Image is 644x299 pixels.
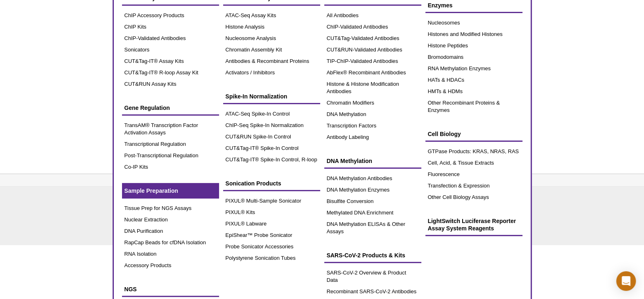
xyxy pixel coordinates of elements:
[223,176,320,191] a: Sonication Products
[425,213,522,236] a: LightSwitch Luciferase Reporter Assay System Reagents
[122,100,219,116] a: Gene Regulation
[122,161,219,173] a: Co-IP Kits
[428,218,516,232] span: LightSwitch Luciferase Reporter Assay System Reagents
[124,187,179,194] span: Sample Preparation
[425,40,522,51] a: Histone Peptides
[223,131,320,143] a: CUT&RUN Spike-In Control
[425,180,522,192] a: Transfection & Expression
[122,78,219,90] a: CUT&RUN Assay Kits
[122,203,219,214] a: Tissue Prep for NGS Assays
[122,214,219,225] a: Nuclear Extraction
[223,241,320,252] a: Probe Sonicator Accessories
[122,225,219,237] a: DNA Purification
[324,56,421,67] a: TIP-ChIP-Validated Antibodies
[425,97,522,116] a: Other Recombinant Proteins & Enzymes
[122,56,219,67] a: CUT&Tag-IT® Assay Kits
[122,183,219,199] a: Sample Preparation
[425,86,522,97] a: HMTs & HDMs
[324,44,421,56] a: CUT&RUN-Validated Antibodies
[425,146,522,157] a: GTPase Products: KRAS, NRAS, RAS
[425,51,522,63] a: Bromodomains
[122,44,219,56] a: Sonicators
[223,207,320,218] a: PIXUL® Kits
[324,173,421,184] a: DNA Methylation Antibodies
[324,132,421,143] a: Antibody Labeling
[324,184,421,196] a: DNA Methylation Enzymes
[226,93,287,100] span: Spike-In Normalization
[223,120,320,131] a: ChIP-Seq Spike-In Normalization
[122,10,219,21] a: ChIP Accessory Products
[223,44,320,56] a: Chromatin Assembly Kit
[223,230,320,241] a: EpiShear™ Probe Sonicator
[324,153,421,169] a: DNA Methylation
[226,180,281,187] span: Sonication Products
[324,248,421,263] a: SARS-CoV-2 Products & Kits
[324,286,421,297] a: Recombinant SARS-CoV-2 Antibodies
[223,56,320,67] a: Antibodies & Recombinant Proteins
[324,207,421,219] a: Methylated DNA Enrichment
[223,195,320,207] a: PIXUL® Multi-Sample Sonicator
[425,126,522,142] a: Cell Biology
[616,271,636,291] div: Open Intercom Messenger
[122,260,219,271] a: Accessory Products
[122,281,219,297] a: NGS
[324,97,421,109] a: Chromatin Modifiers
[428,131,461,137] span: Cell Biology
[324,267,421,286] a: SARS-CoV-2 Overview & Product Data
[122,67,219,78] a: CUT&Tag-IT® R-loop Assay Kit
[223,89,320,104] a: Spike-In Normalization
[122,138,219,150] a: Transcriptional Regulation
[223,154,320,165] a: CUT&Tag-IT® Spike-In Control, R-loop
[324,196,421,207] a: Bisulfite Conversion
[324,219,421,237] a: DNA Methylation ELISAs & Other Assays
[324,10,421,21] a: All Antibodies
[223,252,320,264] a: Polystyrene Sonication Tubes
[122,237,219,248] a: RapCap Beads for cfDNA Isolation
[324,78,421,97] a: Histone & Histone Modification Antibodies
[223,218,320,230] a: PIXUL® Labware
[122,21,219,33] a: ChIP Kits
[124,286,137,292] span: NGS
[124,105,170,111] span: Gene Regulation
[425,29,522,40] a: Histones and Modified Histones
[324,109,421,120] a: DNA Methylation
[223,10,320,21] a: ATAC-Seq Assay Kits
[425,169,522,180] a: Fluorescence
[324,120,421,132] a: Transcription Factors
[223,33,320,44] a: Nucleosome Analysis
[122,248,219,260] a: RNA Isolation
[324,67,421,78] a: AbFlex® Recombinant Antibodies
[122,120,219,138] a: TransAM® Transcription Factor Activation Assays
[425,17,522,29] a: Nucleosomes
[425,192,522,203] a: Other Cell Biology Assays
[425,63,522,74] a: RNA Methylation Enzymes
[327,252,405,259] span: SARS-CoV-2 Products & Kits
[425,157,522,169] a: Cell, Acid, & Tissue Extracts
[324,33,421,44] a: CUT&Tag-Validated Antibodies
[324,21,421,33] a: ChIP-Validated Antibodies
[425,74,522,86] a: HATs & HDACs
[223,108,320,120] a: ATAC-Seq Spike-In Control
[223,143,320,154] a: CUT&Tag-IT® Spike-In Control
[327,158,372,164] span: DNA Methylation
[122,150,219,161] a: Post-Transcriptional Regulation
[223,67,320,78] a: Activators / Inhibitors
[223,21,320,33] a: Histone Analysis
[122,33,219,44] a: ChIP-Validated Antibodies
